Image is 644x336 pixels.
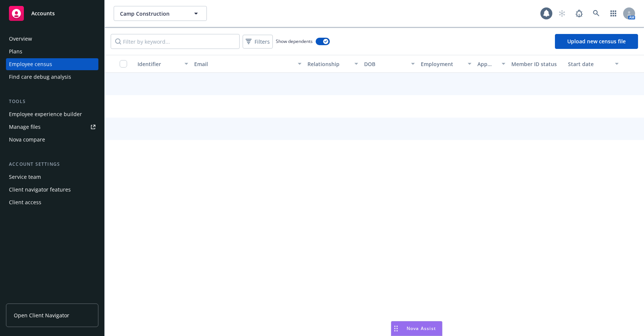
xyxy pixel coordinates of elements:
[9,196,41,208] div: Client access
[508,55,565,73] button: Member ID status
[9,58,52,70] div: Employee census
[606,6,621,21] a: Switch app
[244,36,271,47] span: Filters
[120,60,127,68] input: Select all
[418,55,474,73] button: Employment
[31,10,55,16] span: Accounts
[6,3,98,24] a: Accounts
[9,108,82,120] div: Employee experience builder
[477,60,497,68] div: App status
[6,171,98,183] a: Service team
[111,34,240,49] input: Filter by keyword...
[555,6,569,21] a: Start snowing
[6,46,98,57] a: Plans
[6,161,98,168] div: Account settings
[138,60,180,68] div: Identifier
[364,60,407,68] div: DOB
[307,60,350,68] div: Relationship
[6,121,98,133] a: Manage files
[9,171,41,183] div: Service team
[120,10,184,18] span: Camp Construction
[6,108,98,120] a: Employee experience builder
[6,71,98,83] a: Find care debug analysis
[421,60,463,68] div: Employment
[135,55,191,73] button: Identifier
[304,55,361,73] button: Relationship
[391,321,442,336] button: Nova Assist
[194,60,293,68] div: Email
[243,35,273,49] button: Filters
[191,55,304,73] button: Email
[361,55,418,73] button: DOB
[6,184,98,196] a: Client navigator features
[9,71,71,83] div: Find care debug analysis
[572,6,587,21] a: Report a Bug
[6,196,98,208] a: Client access
[407,325,436,332] span: Nova Assist
[555,34,638,49] a: Upload new census file
[255,38,270,46] span: Filters
[9,33,32,45] div: Overview
[474,55,508,73] button: App status
[511,60,562,68] div: Member ID status
[6,98,98,105] div: Tools
[6,134,98,146] a: Nova compare
[276,38,313,44] span: Show dependents
[9,134,45,146] div: Nova compare
[9,184,71,196] div: Client navigator features
[114,6,207,21] button: Camp Construction
[6,58,98,70] a: Employee census
[6,33,98,45] a: Overview
[14,311,69,319] span: Open Client Navigator
[391,321,401,336] div: Drag to move
[9,121,41,133] div: Manage files
[9,46,22,57] div: Plans
[565,55,622,73] button: Start date
[568,60,610,68] div: Start date
[589,6,604,21] a: Search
